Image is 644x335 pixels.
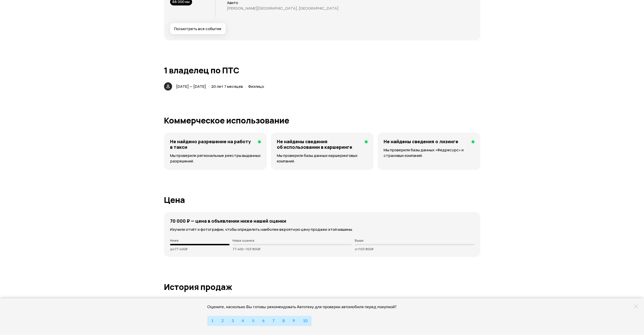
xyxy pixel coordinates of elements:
[164,195,480,204] h1: Цена
[258,316,268,326] button: 6
[170,238,230,242] p: Ниже
[293,319,295,323] span: 9
[272,319,275,323] span: 7
[242,319,244,323] span: 4
[355,238,474,242] p: Выше
[277,153,367,164] p: Мы проверили базы данных каршеринговых компаний.
[233,238,352,242] p: Наша оценка
[211,319,214,323] span: 1
[245,82,246,91] span: ·
[268,316,279,326] button: 7
[170,153,261,164] p: Мы проверили региональные реестры выданных разрешений.
[384,139,458,144] h4: Не найдены сведения о лизинге
[164,282,480,291] h1: История продаж
[176,84,206,89] span: [DATE] — [DATE]
[248,84,264,89] span: Физлицо
[221,319,224,323] span: 2
[299,316,311,326] button: 10
[355,247,474,251] p: от 103 800 ₽
[207,304,403,309] div: Оцените, насколько Вы готовы рекомендовать Автотеку для проверки автомобиля перед покупкой?
[238,316,248,326] button: 4
[303,319,307,323] span: 10
[164,66,480,75] h1: 1 владелец по ПТС
[232,319,234,323] span: 3
[278,316,289,326] button: 8
[277,139,361,150] h4: Не найдены сведения об использовании в каршеринге
[164,116,480,125] h1: Коммерческое использование
[227,0,474,5] p: Авито
[217,316,228,326] button: 2
[233,247,352,251] p: 77 400 — 103 800 ₽
[384,147,474,158] p: Мы проверили базы данных «Федресурс» и страховых компаний.
[252,319,254,323] span: 5
[174,26,221,31] span: Посмотреть все события
[288,316,299,326] button: 9
[282,319,285,323] span: 8
[262,319,264,323] span: 6
[170,247,230,251] p: до 77 400 ₽
[207,316,218,326] button: 1
[248,316,258,326] button: 5
[170,139,254,150] h4: Не найдено разрешение на работу в такси
[227,6,474,11] p: [PERSON_NAME][GEOGRAPHIC_DATA], [GEOGRAPHIC_DATA]
[208,82,209,91] span: ·
[211,84,243,89] span: 20 лет 7 месяцев
[227,316,238,326] button: 3
[170,23,225,34] button: Посмотреть все события
[170,218,286,224] h4: 70 000 ₽ — цена в объявлении ниже нашей оценки
[170,227,474,232] p: Изучили отчёт и фотографии, чтобы определить наиболее вероятную цену продажи этой машины.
